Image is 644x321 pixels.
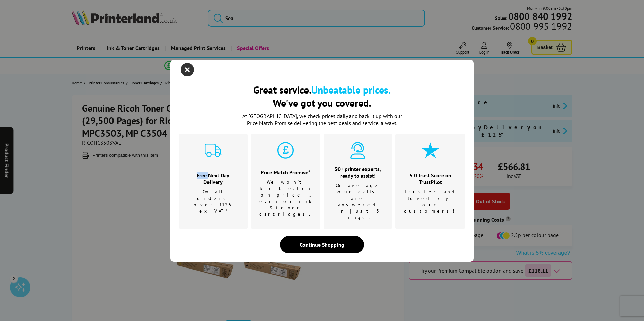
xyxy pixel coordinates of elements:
p: Trusted and loved by our customers! [404,189,457,214]
p: On all orders over £125 ex VAT* [187,189,239,214]
button: close modal [182,65,192,75]
p: We won't be beaten on price …even on ink & toner cartridges. [259,179,312,217]
div: Continue Shopping [280,236,364,253]
img: expert-cyan.svg [349,142,366,159]
h2: Great service. We've got you covered. [179,83,465,109]
p: At [GEOGRAPHIC_DATA], we check prices daily and back it up with our Price Match Promise deliverin... [238,113,406,127]
h3: 5.0 Trust Score on TrustPilot [404,172,457,185]
h3: Price Match Promise* [259,169,312,176]
p: On average our calls are answered in just 3 rings! [332,182,384,221]
img: delivery-cyan.svg [205,142,222,159]
h3: 30+ printer experts, ready to assist! [332,166,384,179]
img: star-cyan.svg [422,142,439,159]
h3: Free Next Day Delivery [187,172,239,185]
b: Unbeatable prices. [311,83,391,96]
img: price-promise-cyan.svg [277,142,294,159]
